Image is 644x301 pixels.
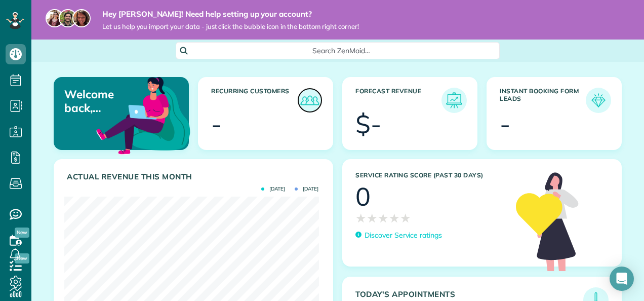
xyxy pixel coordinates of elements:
[15,228,29,238] span: New
[400,209,411,227] span: ★
[102,22,359,31] span: Let us help you import your data - just click the bubble icon in the bottom right corner!
[367,209,378,227] span: ★
[355,88,441,113] h3: Forecast Revenue
[610,267,634,291] div: Open Intercom Messenger
[355,172,506,179] h3: Service Rating score (past 30 days)
[444,90,464,110] img: icon_forecast_revenue-8c13a41c7ed35a8dcfafea3cbb826a0462acb37728057bba2d056411b612bbbe.png
[67,172,323,181] h3: Actual Revenue this month
[378,209,389,227] span: ★
[94,65,192,164] img: dashboard_welcome-42a62b7d889689a78055ac9021e634bf52bae3f8056760290aed330b23ab8690.png
[102,9,359,19] strong: Hey [PERSON_NAME]! Need help setting up your account?
[355,111,381,137] div: $-
[355,230,442,241] a: Discover Service ratings
[211,88,297,113] h3: Recurring Customers
[72,9,91,27] img: michelle-19f622bdf1676172e81f8f8fba1fb50e276960ebfe0243fe18214015130c80e4.jpg
[500,111,510,137] div: -
[355,209,367,227] span: ★
[355,184,371,209] div: 0
[64,88,144,115] p: Welcome back, [PERSON_NAME]!
[298,89,321,112] img: icon_recurring_customers-cf858462ba22bcd05b5a5880d41d6543d210077de5bb9ebc9590e49fd87d84ed.png
[389,209,400,227] span: ★
[261,186,285,192] span: [DATE]
[46,9,64,27] img: maria-72a9807cf96188c08ef61303f053569d2e2a8a1cde33d635c8a3ac13582a053d.jpg
[500,88,586,113] h3: Instant Booking Form Leads
[365,230,442,241] p: Discover Service ratings
[211,111,222,137] div: -
[295,186,318,192] span: [DATE]
[588,90,609,110] img: icon_form_leads-04211a6a04a5b2264e4ee56bc0799ec3eb69b7e499cbb523a139df1d13a81ae0.png
[59,9,77,27] img: jorge-587dff0eeaa6aab1f244e6dc62b8924c3b6ad411094392a53c71c6c4a576187d.jpg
